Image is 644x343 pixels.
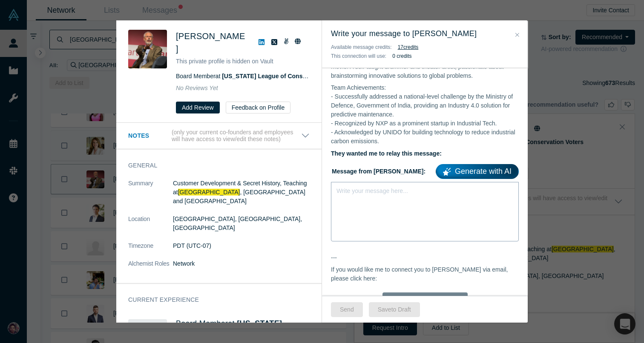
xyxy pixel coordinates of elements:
div: rdw-wrapper [331,182,519,241]
button: Close [513,30,522,40]
a: [US_STATE] League of Conservation Voters [222,73,345,79]
p: (only your current co-founders and employees will have access to view/edit these notes) [172,129,301,143]
b: They wanted me to relay this message: [331,150,442,157]
dd: PDT (UTC-07) [173,241,310,250]
b: 0 credits [392,53,411,59]
a: Generate with AI [436,164,519,179]
div: rdw-editor [337,185,513,194]
span: [PERSON_NAME] [176,31,245,54]
h3: Current Experience [128,295,298,304]
h3: General [128,161,298,170]
span: This connection will use: [331,53,386,59]
button: Add Review [176,102,220,113]
dd: [GEOGRAPHIC_DATA], [GEOGRAPHIC_DATA], [GEOGRAPHIC_DATA] [173,215,310,232]
span: [GEOGRAPHIC_DATA] [178,189,240,196]
button: Send [331,302,363,317]
h3: Notes [128,131,170,140]
button: Notes (only your current co-founders and employees will have access to view/edit these notes) [128,129,310,143]
dd: Network [173,259,310,268]
h4: Board Member at [176,319,310,337]
span: No Reviews Yet [176,85,218,91]
label: Message from [PERSON_NAME]: [331,161,519,179]
dt: Location [128,215,173,241]
p: This private profile is hidden on Vault [176,57,310,66]
span: Available message credits: [331,44,392,50]
p: Team Achievements: - Successfully addressed a national-level challenge by the Ministry of Defence... [331,83,519,146]
span: Board Member at [176,73,345,79]
button: Saveto Draft [369,302,420,317]
dt: Summary [128,179,173,215]
button: 17credits [398,43,419,51]
button: Feedback on Profile [226,102,291,113]
h3: Write your message to [PERSON_NAME] [331,28,519,40]
dt: Timezone [128,241,173,259]
dt: Alchemist Roles [128,259,173,277]
img: Steve Blank's Profile Image [128,30,167,68]
p: Customer Development & Secret History, Teaching at , [GEOGRAPHIC_DATA] and [GEOGRAPHIC_DATA] [173,179,310,206]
